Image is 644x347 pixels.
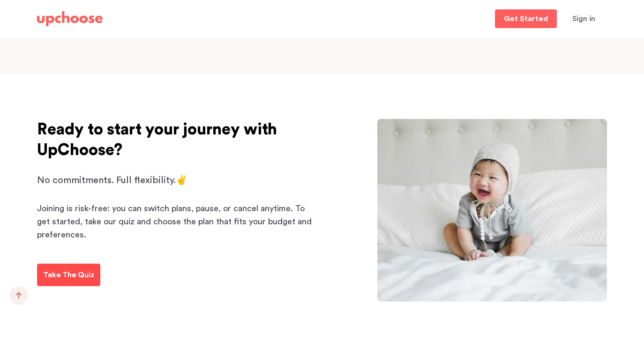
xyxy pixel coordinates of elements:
[561,9,607,28] button: Sign in
[495,9,557,28] a: Get Started
[43,269,94,281] p: Take The Quiz
[572,15,595,22] span: Sign in
[37,121,277,158] span: Ready to start your journey with UpChoose?
[37,11,103,26] img: UpChoose
[37,9,103,29] a: UpChoose
[37,174,314,187] h3: No commitments. Full flexibility.✌️
[504,15,548,22] p: Get Started
[37,202,314,241] p: Joining is risk-free: you can switch plans, pause, or cancel anytime. To get started, take our qu...
[37,264,100,286] a: Take The Quiz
